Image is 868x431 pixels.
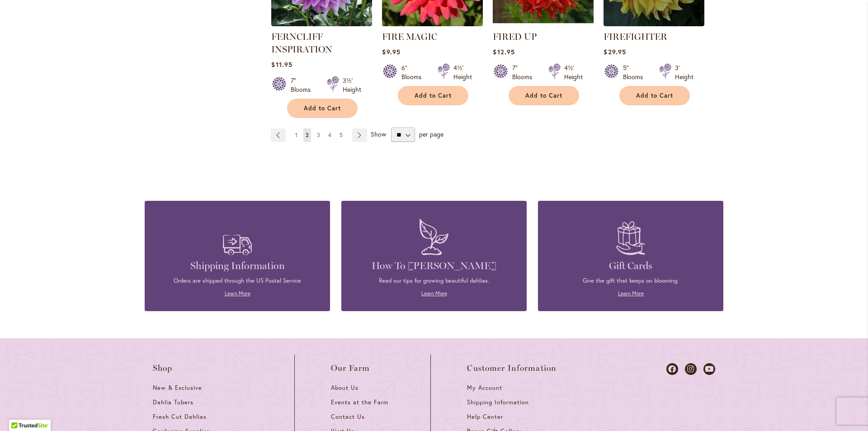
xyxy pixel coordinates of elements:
[382,19,483,28] a: FIRE MAGIC
[509,86,579,105] button: Add to Cart
[623,63,648,81] div: 5" Blooms
[604,47,626,56] span: $29.95
[552,260,710,272] h4: Gift Cards
[685,363,697,375] a: Dahlias on Instagram
[340,132,343,138] span: 5
[415,92,452,99] span: Add to Cart
[493,47,514,56] span: $12.95
[453,63,472,81] div: 4½' Height
[317,132,320,138] span: 3
[7,399,32,424] iframe: Launch Accessibility Center
[315,128,322,142] a: 3
[666,363,678,375] a: Dahlias on Facebook
[604,19,704,28] a: FIREFIGHTER
[331,398,388,406] span: Events at the Farm
[467,384,502,392] span: My Account
[382,47,400,56] span: $9.95
[467,398,528,406] span: Shipping Information
[306,132,309,138] span: 2
[619,86,690,105] button: Add to Cart
[618,290,644,297] a: Learn More
[604,31,667,42] a: FIREFIGHTER
[153,384,202,392] span: New & Exclusive
[271,60,292,69] span: $11.95
[153,364,173,373] span: Shop
[382,31,437,42] a: FIRE MAGIC
[331,413,365,421] span: Contact Us
[525,92,562,99] span: Add to Cart
[564,63,583,81] div: 4½' Height
[703,363,715,375] a: Dahlias on Youtube
[675,63,693,81] div: 3' Height
[331,364,370,373] span: Our Farm
[295,132,297,138] span: 1
[293,128,300,142] a: 1
[271,31,332,55] a: FERNCLIFF INSPIRATION
[153,413,207,421] span: Fresh Cut Dahlias
[343,76,361,94] div: 3½' Height
[398,86,468,105] button: Add to Cart
[371,130,386,138] span: Show
[271,19,372,28] a: Ferncliff Inspiration
[419,130,443,138] span: per page
[355,260,513,272] h4: How To [PERSON_NAME]
[636,92,673,99] span: Add to Cart
[493,31,537,42] a: FIRED UP
[401,63,427,81] div: 6" Blooms
[467,413,503,421] span: Help Center
[493,19,594,28] a: FIRED UP
[225,290,250,297] a: Learn More
[337,128,345,142] a: 5
[512,63,538,81] div: 7" Blooms
[153,398,193,406] span: Dahlia Tubers
[552,277,710,285] p: Give the gift that keeps on blooming.
[331,384,359,392] span: About Us
[287,99,358,118] button: Add to Cart
[355,277,513,285] p: Read our tips for growing beautiful dahlias.
[291,76,316,94] div: 7" Blooms
[304,104,341,112] span: Add to Cart
[467,364,557,373] span: Customer Information
[326,128,334,142] a: 4
[328,132,331,138] span: 4
[158,260,316,272] h4: Shipping Information
[421,290,447,297] a: Learn More
[158,277,316,285] p: Orders are shipped through the US Postal Service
